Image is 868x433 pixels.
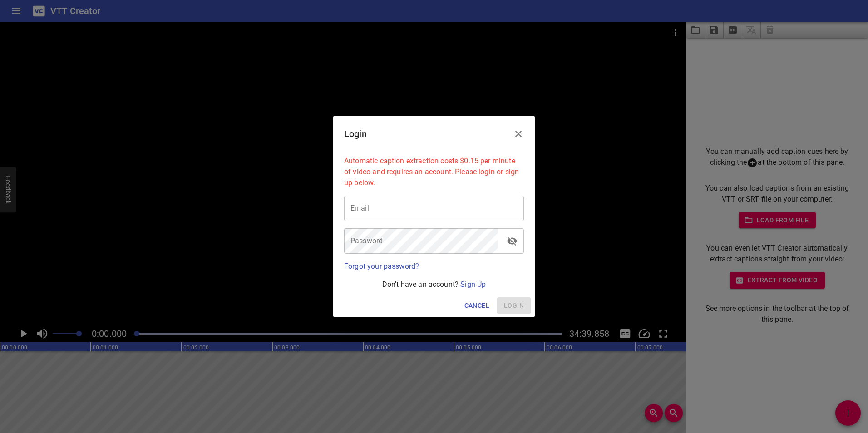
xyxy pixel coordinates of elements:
[344,279,524,290] p: Don't have an account?
[501,230,523,252] button: toggle password visibility
[461,297,493,314] button: Cancel
[460,280,486,289] a: Sign Up
[344,156,524,188] p: Automatic caption extraction costs $0.15 per minute of video and requires an account. Please logi...
[464,300,489,311] span: Cancel
[344,127,367,141] h6: Login
[497,297,531,314] span: Please enter your email and password above.
[344,262,419,271] a: Forgot your password?
[508,123,529,145] button: Close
